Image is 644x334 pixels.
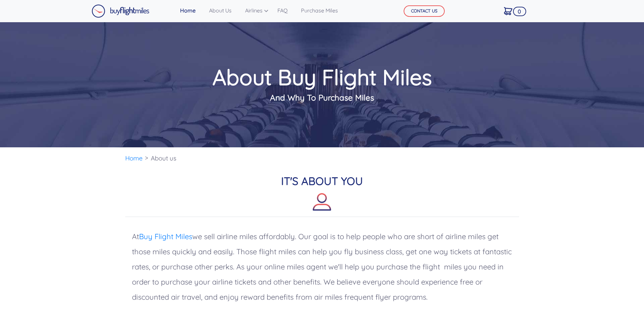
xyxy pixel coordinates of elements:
button: CONTACT US [404,5,445,17]
img: Buy Flight Miles Logo [92,4,149,18]
a: Buy Flight Miles Logo [92,3,149,20]
h2: IT'S ABOUT YOU [125,175,519,217]
span: 0 [513,7,526,16]
a: 0 [501,4,515,18]
a: Home [125,154,143,162]
img: Cart [504,7,512,15]
li: About us [147,147,180,169]
a: Airlines [242,4,267,17]
a: About Us [206,4,234,17]
img: about-icon [313,193,331,211]
a: Purchase Miles [298,4,341,17]
a: FAQ [275,4,290,17]
a: Buy Flight Miles [139,232,192,241]
a: Home [177,4,198,17]
p: At we sell airline miles affordably. Our goal is to help people who are short of airline miles ge... [125,222,519,311]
